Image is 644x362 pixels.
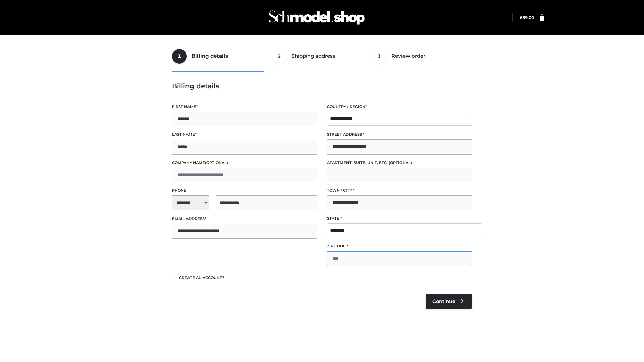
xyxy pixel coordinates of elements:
label: Email address [172,216,317,222]
label: Company name [172,160,317,166]
span: (optional) [389,160,412,165]
span: (optional) [205,160,228,165]
label: ZIP Code [327,243,472,249]
label: First name [172,104,317,110]
a: £89.00 [520,15,534,20]
a: Continue [426,294,472,309]
input: Create an account? [172,275,178,279]
bdi: 89.00 [520,15,534,20]
label: Country / Region [327,104,472,110]
img: Schmodel Admin 964 [266,4,367,31]
span: Continue [432,298,455,304]
label: Apartment, suite, unit, etc. [327,160,472,166]
label: Phone [172,187,317,194]
label: Town / City [327,187,472,194]
label: State [327,215,472,222]
span: Create an account? [179,275,224,280]
h3: Billing details [172,82,472,90]
span: £ [520,15,522,20]
label: Last name [172,131,317,138]
label: Street address [327,131,472,138]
